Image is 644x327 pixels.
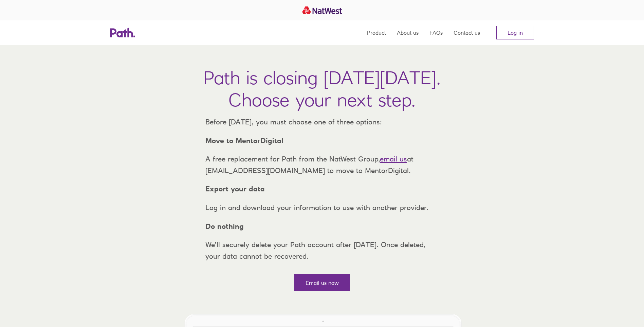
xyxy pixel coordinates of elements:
a: Contact us [454,20,480,45]
strong: Do nothing [205,222,244,230]
h1: Path is closing [DATE][DATE]. Choose your next step. [203,67,441,111]
a: email us [380,155,407,163]
strong: Export your data [205,185,265,193]
a: Log in [496,26,534,39]
p: We’ll securely delete your Path account after [DATE]. Once deleted, your data cannot be recovered. [200,239,444,262]
p: Log in and download your information to use with another provider. [200,202,444,213]
a: About us [397,20,419,45]
a: FAQs [429,20,443,45]
a: Email us now [294,274,350,291]
p: Before [DATE], you must choose one of three options: [200,116,444,128]
a: Product [367,20,386,45]
strong: Move to MentorDigital [205,136,283,145]
p: A free replacement for Path from the NatWest Group, at [EMAIL_ADDRESS][DOMAIN_NAME] to move to Me... [200,153,444,176]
